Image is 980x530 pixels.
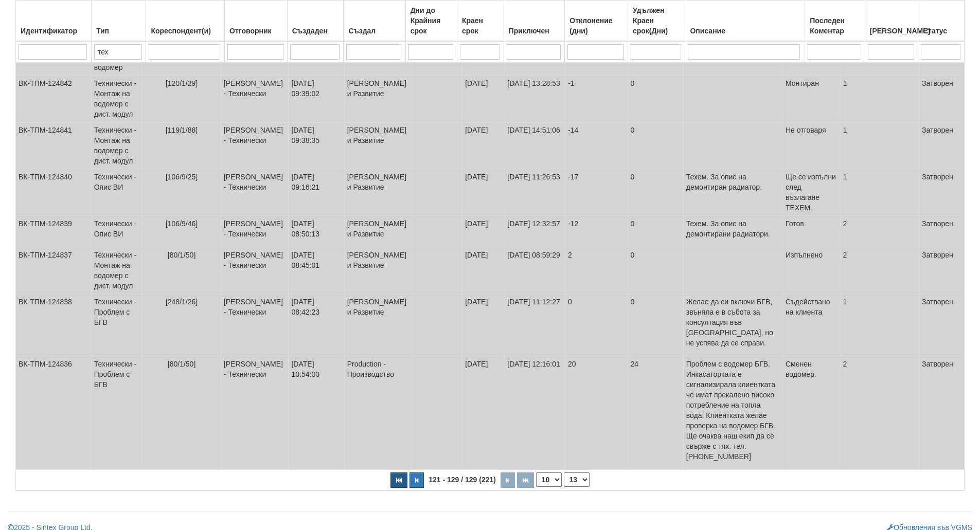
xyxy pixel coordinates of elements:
p: Проблем с водомер БГВ. Инкасаторката е сигнализирала клиентката че имат прекалено високо потребле... [686,359,780,462]
td: [PERSON_NAME] - Технически [221,76,289,122]
th: Създаден: No sort applied, activate to apply an ascending sort [287,1,344,42]
div: Създал [346,24,402,38]
th: Описание: No sort applied, activate to apply an ascending sort [685,1,805,42]
td: [DATE] [462,216,505,247]
span: Съдействано на клиента [786,298,830,316]
td: 0 [628,247,683,294]
td: [DATE] 08:50:13 [289,216,344,247]
td: 2 [565,247,628,294]
td: ВК-ТПМ-124841 [16,122,92,169]
td: ВК-ТПМ-124836 [16,356,92,470]
td: [DATE] 09:38:35 [289,122,344,169]
td: [DATE] [462,122,505,169]
th: Краен срок: No sort applied, activate to apply an ascending sort [457,1,504,42]
td: ВК-ТПМ-124840 [16,169,92,216]
td: Затворен [919,216,965,247]
span: Готов [786,220,804,228]
th: Последен Коментар: No sort applied, activate to apply an ascending sort [805,1,865,42]
div: Описание [688,24,802,38]
button: Предишна страница [409,472,424,488]
td: 0 [628,169,683,216]
td: 0 [565,294,628,356]
td: [DATE] [462,247,505,294]
td: Технически - Монтаж на водомер с дист. модул [91,122,142,169]
td: -1 [565,76,628,122]
td: ВК-ТПМ-124837 [16,247,92,294]
div: Кореспондент(и) [149,24,222,38]
td: Затворен [919,76,965,122]
td: Технически - Монтаж на водомер с дист. модул [91,247,142,294]
span: Сменен водомер. [786,360,816,378]
th: Създал: No sort applied, activate to apply an ascending sort [344,1,405,42]
div: Отговорник [227,24,284,38]
th: Дни до Крайния срок: No sort applied, activate to apply an ascending sort [405,1,457,42]
td: [PERSON_NAME] и Развитие [344,247,412,294]
td: [PERSON_NAME] и Развитие [344,216,412,247]
td: [PERSON_NAME] - Технически [221,356,289,470]
th: Брой Файлове: No sort applied, activate to apply an ascending sort [865,1,918,42]
span: [248/1/26] [166,298,198,306]
div: Идентификатор [19,24,88,38]
p: Желае да си включи БГВ, звъняла е в събота за консултация във [GEOGRAPHIC_DATA], но не успява да ... [686,297,780,348]
td: [PERSON_NAME] и Развитие [344,169,412,216]
div: Създаден [290,24,341,38]
span: Не отговаря [786,126,826,134]
select: Страница номер [564,472,590,487]
td: 20 [565,356,628,470]
td: [DATE] 08:59:29 [505,247,565,294]
th: Отклонение (дни): No sort applied, activate to apply an ascending sort [565,1,628,42]
td: [DATE] 08:42:23 [289,294,344,356]
select: Брой редове на страница [536,472,562,487]
td: -14 [565,122,628,169]
span: Ще се изпълни след възлагане ТЕХЕМ. [786,173,836,212]
td: [PERSON_NAME] - Технически [221,122,289,169]
td: Технически - Проблем с БГВ [91,294,142,356]
td: [DATE] [462,294,505,356]
span: Изпълнено [786,251,823,259]
td: ВК-ТПМ-124842 [16,76,92,122]
button: Следваща страница [501,472,515,488]
td: [PERSON_NAME] и Развитие [344,122,412,169]
td: 1 [840,294,919,356]
td: [PERSON_NAME] - Технически [221,216,289,247]
p: Техем. За опис на демонтирани радиатори. [686,218,780,239]
td: 0 [628,216,683,247]
td: 24 [628,356,683,470]
td: Технически - Опис ВИ [91,169,142,216]
td: [DATE] 09:16:21 [289,169,344,216]
td: Технически - Проблем с БГВ [91,356,142,470]
span: 121 - 129 / 129 (221) [426,476,498,484]
td: -12 [565,216,628,247]
span: [106/9/25] [166,173,198,181]
td: [DATE] [462,76,505,122]
p: Техем. За опис на демонтиран радиатор. [686,172,780,192]
td: 1 [840,169,919,216]
td: [DATE] 13:28:53 [505,76,565,122]
td: [PERSON_NAME] - Технически [221,247,289,294]
span: [80/1/50] [168,251,196,259]
td: 1 [840,76,919,122]
td: [DATE] 12:16:01 [505,356,565,470]
div: Статус [921,24,961,38]
td: Технически - Опис ВИ [91,216,142,247]
th: Приключен: No sort applied, activate to apply an ascending sort [504,1,565,42]
td: 0 [628,76,683,122]
th: Отговорник: No sort applied, activate to apply an ascending sort [225,1,288,42]
td: Затворен [919,294,965,356]
td: [DATE] 11:12:27 [505,294,565,356]
td: 2 [840,247,919,294]
td: [DATE] 12:32:57 [505,216,565,247]
td: [DATE] 10:54:00 [289,356,344,470]
td: [DATE] [462,169,505,216]
span: [106/9/46] [166,220,198,228]
div: Приключен [507,24,562,38]
td: [DATE] 08:45:01 [289,247,344,294]
td: [PERSON_NAME] и Развитие [344,76,412,122]
td: [DATE] 14:51:06 [505,122,565,169]
button: Последна страница [517,472,534,488]
div: Последен Коментар [808,13,862,38]
td: [DATE] 11:26:53 [505,169,565,216]
div: [PERSON_NAME] [868,24,915,38]
td: Затворен [919,247,965,294]
button: Първа страница [390,472,407,488]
